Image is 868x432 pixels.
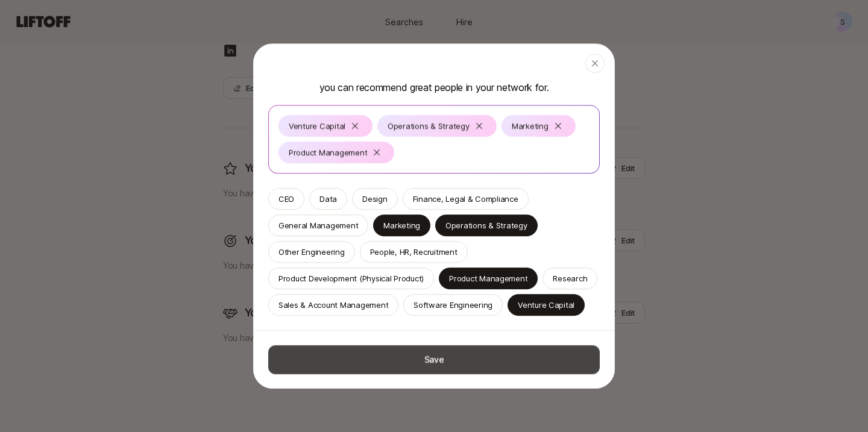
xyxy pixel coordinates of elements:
p: Research [553,272,587,284]
p: Product Management [289,146,367,158]
p: Software Engineering [414,299,492,311]
p: Design [362,193,387,205]
p: General Management [278,219,358,231]
p: CEO [278,193,294,205]
button: Save [268,345,600,374]
p: Venture Capital [518,299,574,311]
p: Venture Capital [289,120,345,132]
p: Other Engineering [278,246,345,258]
p: Marketing [383,219,420,231]
p: Marketing [512,120,549,132]
p: Operations & Strategy [388,120,470,132]
p: Sales & Account Management [278,299,388,311]
p: People, HR, Recruitment [370,246,458,258]
p: Product Development (Physical Product) [278,272,424,284]
p: Operations & Strategy [445,219,527,231]
p: Data [319,193,337,205]
p: Product Management [449,272,527,284]
p: Finance, Legal & Compliance [413,193,518,205]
